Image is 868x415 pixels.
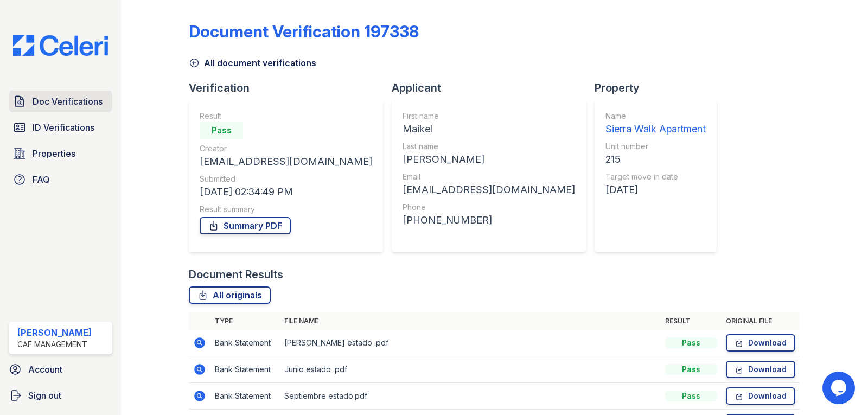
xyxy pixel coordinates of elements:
div: [DATE] 02:34:49 PM [200,184,372,200]
div: Submitted [200,174,372,184]
div: Result [200,111,372,122]
div: Applicant [392,80,595,95]
div: Pass [665,364,717,375]
a: Download [726,334,795,352]
div: Document Verification 197338 [189,22,419,41]
div: Name [605,111,706,122]
a: Download [726,387,795,405]
a: Properties [9,143,112,164]
div: [PERSON_NAME] [403,152,575,167]
span: Properties [33,147,75,160]
div: Phone [403,202,575,213]
div: Creator [200,143,372,154]
span: ID Verifications [33,121,94,134]
span: Doc Verifications [33,95,103,108]
span: Account [28,363,62,376]
img: CE_Logo_Blue-a8612792a0a2168367f1c8372b55b34899dd931a85d93a1a3d3e32e68fde9ad4.png [4,35,117,56]
td: Bank Statement [210,356,280,383]
a: ID Verifications [9,117,112,138]
div: Document Results [189,267,283,282]
a: FAQ [9,169,112,190]
a: All originals [189,286,271,304]
div: [EMAIL_ADDRESS][DOMAIN_NAME] [200,154,372,169]
span: FAQ [33,173,50,186]
div: [PHONE_NUMBER] [403,213,575,228]
td: Bank Statement [210,330,280,356]
a: Name Sierra Walk Apartment [605,111,706,137]
th: Original file [722,312,800,330]
a: All document verifications [189,56,316,69]
div: Sierra Walk Apartment [605,122,706,137]
a: Download [726,361,795,378]
div: Last name [403,141,575,152]
td: Septiembre estado.pdf [280,383,661,410]
a: Sign out [4,385,117,406]
div: Maikel [403,122,575,137]
a: Doc Verifications [9,91,112,112]
div: 215 [605,152,706,167]
span: Sign out [28,389,61,402]
div: Pass [665,391,717,401]
div: Pass [200,122,243,139]
div: Result summary [200,204,372,215]
iframe: chat widget [822,372,857,404]
a: Account [4,359,117,380]
td: Bank Statement [210,383,280,410]
th: Result [661,312,722,330]
div: [PERSON_NAME] [17,326,92,339]
th: Type [210,312,280,330]
a: Summary PDF [200,217,291,234]
div: First name [403,111,575,122]
th: File name [280,312,661,330]
div: Verification [189,80,392,95]
td: [PERSON_NAME] estado .pdf [280,330,661,356]
td: Junio estado .pdf [280,356,661,383]
div: Pass [665,337,717,348]
div: Target move in date [605,171,706,182]
div: [EMAIL_ADDRESS][DOMAIN_NAME] [403,182,575,197]
div: CAF Management [17,339,92,350]
div: Property [595,80,725,95]
div: Email [403,171,575,182]
div: Unit number [605,141,706,152]
div: [DATE] [605,182,706,197]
